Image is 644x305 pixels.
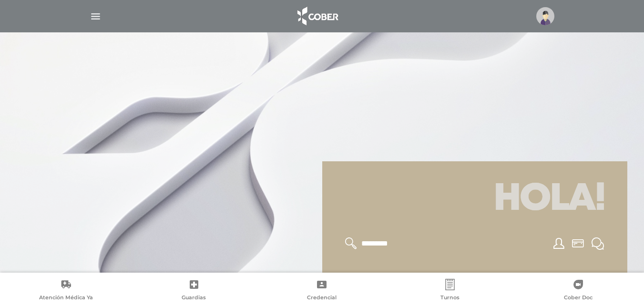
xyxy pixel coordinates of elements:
span: Turnos [440,294,460,303]
img: profile-placeholder.svg [536,7,554,25]
span: Credencial [307,294,337,303]
a: Guardias [130,279,258,303]
span: Atención Médica Ya [39,294,93,303]
img: Cober_menu-lines-white.svg [90,10,102,22]
span: Guardias [182,294,206,303]
a: Atención Médica Ya [2,279,130,303]
a: Turnos [386,279,514,303]
img: logo_cober_home-white.png [292,5,342,28]
h1: Hola! [334,173,616,226]
a: Credencial [258,279,386,303]
span: Cober Doc [564,294,593,303]
a: Cober Doc [514,279,642,303]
